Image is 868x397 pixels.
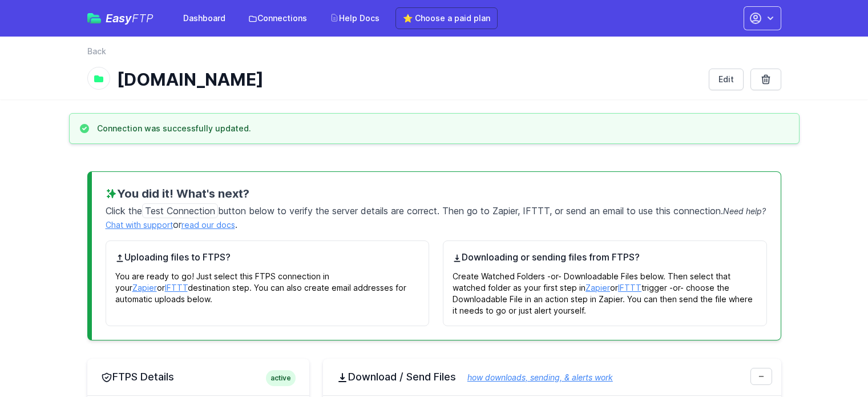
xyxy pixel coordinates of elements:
[266,370,296,386] span: active
[618,283,641,292] a: IFTTT
[586,283,610,292] a: Zapier
[132,11,154,25] span: FTP
[811,340,854,383] iframe: Drift Widget Chat Controller
[456,372,613,382] a: how downloads, sending, & alerts work
[115,264,420,305] p: You are ready to go! Just select this FTPS connection in your or destination step. You can also c...
[106,202,767,231] p: Click the button below to verify the server details are correct. Then go to Zapier, IFTTT, or sen...
[97,123,251,134] h3: Connection was successfully updated.
[453,250,757,264] h4: Downloading or sending files from FTPS?
[87,13,154,24] a: EasyFTP
[106,13,154,24] span: Easy
[142,203,218,218] span: Test Connection
[323,8,386,29] a: Help Docs
[106,220,173,230] a: Chat with support
[723,206,766,216] span: Need help?
[87,13,101,23] img: easyftp_logo.png
[453,264,757,316] p: Create Watched Folders -or- Downloadable Files below. Then select that watched folder as your fir...
[117,69,700,90] h1: [DOMAIN_NAME]
[181,220,235,230] a: read our docs
[132,283,157,292] a: Zapier
[165,283,188,292] a: IFTTT
[87,46,781,64] nav: Breadcrumb
[106,186,767,202] h3: You did it! What's next?
[115,250,420,264] h4: Uploading files to FTPS?
[87,46,106,57] a: Back
[337,370,768,384] h2: Download / Send Files
[709,69,744,90] a: Edit
[101,370,296,384] h2: FTPS Details
[395,7,498,29] a: ⭐ Choose a paid plan
[176,8,232,29] a: Dashboard
[241,8,314,29] a: Connections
